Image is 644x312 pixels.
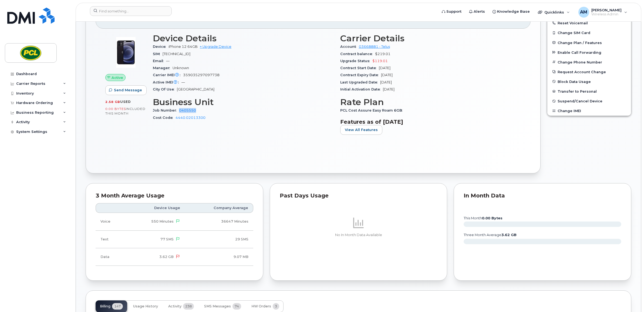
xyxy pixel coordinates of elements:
[380,80,392,84] span: [DATE]
[591,12,622,16] span: Wireless Admin
[280,233,437,237] p: No In Month Data Available
[340,80,380,84] span: Last Upgraded Date
[340,87,383,91] span: Initial Activation Date
[340,97,521,107] h3: Rate Plan
[153,45,168,49] span: Device
[575,7,631,18] div: Ajay Meena
[153,66,173,70] span: Manager
[558,41,602,45] span: Change Plan / Features
[547,106,631,116] button: Change IMEI
[232,303,241,310] span: 74
[381,73,393,77] span: [DATE]
[133,304,158,308] span: Usage History
[340,125,382,135] button: View All Features
[534,7,574,18] div: Quicklinks
[547,67,631,77] button: Request Account Change
[153,116,176,120] span: Cost Code
[176,116,205,120] a: 4440.02013300
[151,219,174,223] span: 550 Minutes
[159,255,174,259] span: 3.62 GB
[153,87,177,91] span: City Of Use
[340,33,521,43] h3: Carrier Details
[126,203,185,213] th: Device Usage
[185,248,253,266] td: 9.07 MB
[383,87,395,91] span: [DATE]
[120,100,131,104] span: used
[168,45,198,49] span: iPhone 12 64GB
[163,52,190,56] span: [TECHNICAL_ID]
[273,303,279,310] span: 3
[340,73,381,77] span: Contract Expiry Date
[340,52,375,56] span: Contract balance
[372,59,388,63] span: $119.01
[464,193,621,199] div: In Month Data
[463,233,517,237] text: three month average
[177,87,214,91] span: [GEOGRAPHIC_DATA]
[489,6,534,17] a: Knowledge Base
[547,38,631,48] button: Change Plan / Features
[558,50,601,54] span: Enable Call Forwarding
[379,66,390,70] span: [DATE]
[340,59,372,63] span: Upgrade Status
[166,59,170,63] span: —
[185,231,253,248] td: 29 SMS
[438,6,465,17] a: Support
[340,66,379,70] span: Contract Start Date
[251,304,271,308] span: HW Orders
[185,203,253,213] th: Company Average
[340,119,521,125] h3: Features as of [DATE]
[547,96,631,106] button: Suspend/Cancel Device
[96,248,126,266] td: Data
[501,233,517,237] tspan: 3.62 GB
[112,75,123,80] span: Active
[340,108,405,112] span: PCL Cost Assure Easy Roam 6GB
[547,57,631,67] button: Change Phone Number
[544,10,564,14] span: Quicklinks
[153,59,166,63] span: Email
[465,6,489,17] a: Alerts
[96,213,126,230] td: Voice
[547,18,631,28] button: Reset Voicemail
[153,108,179,112] span: Job Number
[183,73,220,77] span: 359035297097738
[280,193,437,199] div: Past Days Usage
[482,216,503,220] tspan: 0.00 Bytes
[105,100,120,104] span: 2.58 GB
[497,9,530,14] span: Knowledge Base
[168,304,181,308] span: Activity
[547,86,631,96] button: Transfer to Personal
[153,52,163,56] span: SIM
[547,77,631,86] button: Block Data Usage
[153,80,181,84] span: Active IMEI
[153,97,334,107] h3: Business Unit
[558,99,602,103] span: Suspend/Cancel Device
[446,9,461,14] span: Support
[110,36,142,69] img: image20231002-4137094-4ke690.jpeg
[114,88,142,93] span: Send Message
[105,85,147,95] button: Send Message
[185,213,253,230] td: 36647 Minutes
[105,107,126,111] span: 0.00 Bytes
[183,303,194,310] span: 238
[200,45,231,49] a: + Upgrade Device
[547,28,631,38] button: Change SIM Card
[173,66,189,70] span: Unknown
[160,237,174,241] span: 77 SMS
[153,73,183,77] span: Carrier IMEI
[375,52,390,56] span: $219.01
[96,193,253,199] div: 3 Month Average Usage
[580,9,587,15] span: AM
[90,6,172,16] input: Find something...
[359,45,390,49] a: 03668881 - Telus
[474,9,485,14] span: Alerts
[96,231,126,248] td: Text
[345,127,378,132] span: View All Features
[547,48,631,57] button: Enable Call Forwarding
[179,108,196,112] a: 0405550
[463,216,503,220] text: this month
[181,80,185,84] span: —
[591,8,622,12] span: [PERSON_NAME]
[340,45,359,49] span: Account
[204,304,231,308] span: SMS Messages
[153,33,334,43] h3: Device Details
